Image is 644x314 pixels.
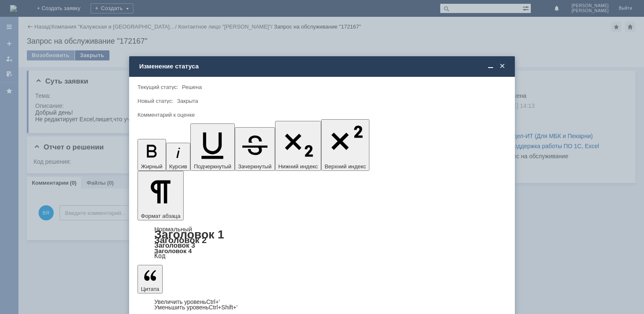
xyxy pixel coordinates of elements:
[154,247,192,254] a: Заголовок 4
[154,228,224,241] a: Заголовок 1
[206,298,220,305] span: Ctrl+'
[154,235,207,245] a: Заголовок 2
[235,127,275,171] button: Зачеркнутый
[182,84,202,90] span: Решена
[194,163,231,170] span: Подчеркнутый
[138,171,184,220] button: Формат абзаца
[139,63,506,70] div: Изменение статуса
[138,265,163,293] button: Цитата
[325,163,366,170] span: Верхний индекс
[154,252,166,260] a: Код
[321,119,369,171] button: Верхний индекс
[138,112,505,118] div: Комментарий к оценке
[154,298,220,305] a: Increase
[154,241,195,249] a: Заголовок 3
[190,123,234,171] button: Подчеркнутый
[275,121,322,171] button: Нижний индекс
[138,226,506,259] div: Формат абзаца
[209,304,238,311] span: Ctrl+Shift+'
[238,163,272,170] span: Зачеркнутый
[486,63,495,70] span: Свернуть (Ctrl + M)
[138,299,506,310] div: Цитата
[169,163,187,170] span: Курсив
[141,213,180,219] span: Формат абзаца
[278,163,318,170] span: Нижний индекс
[166,143,191,171] button: Курсив
[138,84,178,90] label: Текущий статус:
[141,163,163,170] span: Жирный
[498,63,506,70] span: Закрыть
[141,286,159,292] span: Цитата
[138,139,166,171] button: Жирный
[138,98,174,104] label: Новый статус:
[177,98,198,104] span: Закрыта
[154,225,192,233] a: Нормальный
[154,304,238,311] a: Decrease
